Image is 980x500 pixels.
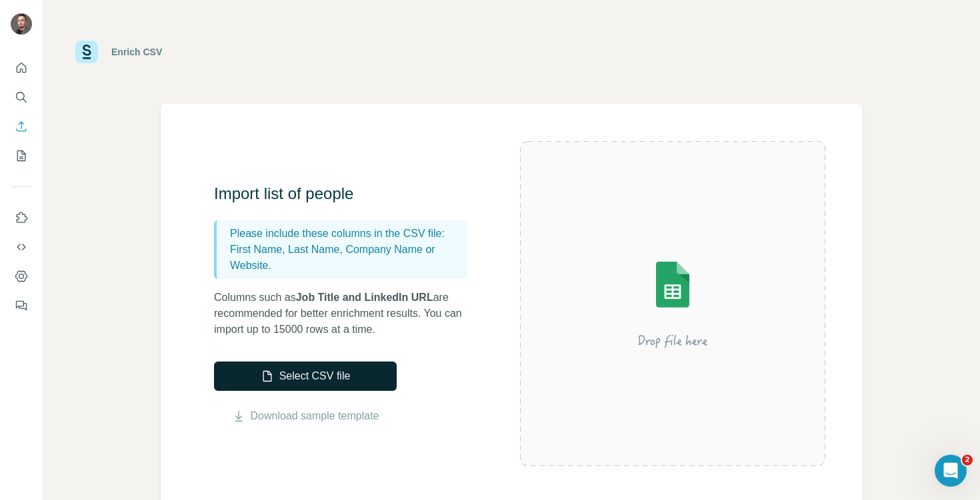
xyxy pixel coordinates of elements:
[11,294,32,318] button: Feedback
[962,455,973,465] span: 2
[75,41,98,63] img: Surfe Logo
[553,224,793,383] img: Surfe Illustration - Drop file here or select below
[11,144,32,168] button: My lists
[11,85,32,109] button: Search
[11,235,32,259] button: Use Surfe API
[11,56,32,80] button: Quick start
[230,226,462,242] p: Please include these columns in the CSV file:
[935,455,967,487] iframe: Intercom live chat
[214,362,397,391] button: Select CSV file
[230,242,462,274] p: First Name, Last Name, Company Name or Website.
[11,115,32,138] button: Enrich CSV
[214,408,397,424] button: Download sample template
[11,206,32,230] button: Use Surfe on LinkedIn
[111,45,162,59] div: Enrich CSV
[11,13,32,35] img: Avatar
[296,292,433,303] span: Job Title and LinkedIn URL
[214,290,481,338] p: Columns such as are recommended for better enrichment results. You can import up to 15000 rows at...
[214,183,481,204] h3: Import list of people
[251,408,379,424] a: Download sample template
[11,264,32,288] button: Dashboard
